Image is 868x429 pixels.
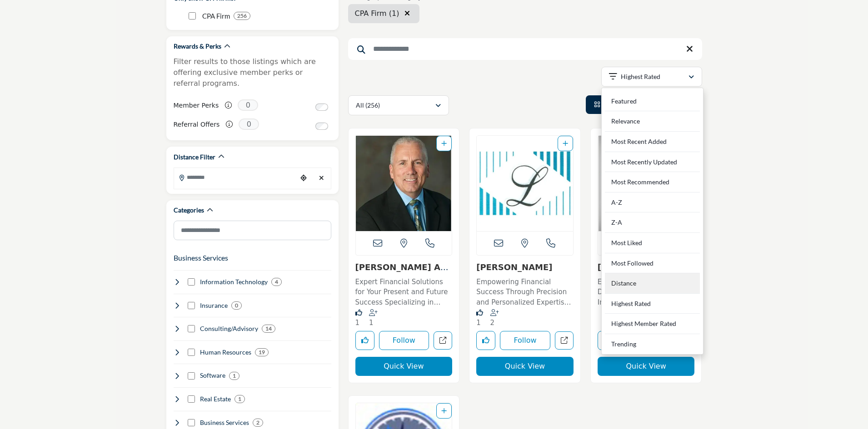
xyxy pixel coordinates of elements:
[355,277,453,308] p: Expert Financial Solutions for Your Present and Future Success Specializing in accounting service...
[315,104,328,111] input: Switch to Member Perks
[379,331,429,350] button: Follow
[476,331,495,350] button: Like listing
[598,262,695,272] h3: Levine, Jacobs & Company, LLC
[605,212,700,233] div: Z-A
[476,262,552,272] a: [PERSON_NAME]
[355,275,453,308] a: Expert Financial Solutions for Your Present and Future Success Specializing in accounting service...
[356,101,380,110] p: All (256)
[200,301,228,310] h4: Insurance: Professional liability, healthcare, life insurance, risk management
[434,331,452,350] a: Open sinclair-associates-llc in new tab
[229,372,239,380] div: 1 Results For Software
[174,98,219,113] label: Member Perks
[315,123,328,130] input: Switch to Referral Offers
[271,278,282,286] div: 4 Results For Information Technology
[490,308,501,328] div: Followers
[355,9,399,18] span: CPA Firm (1)
[355,331,374,350] button: Like listing
[256,419,259,426] b: 2
[586,95,646,114] li: Card View
[605,152,700,173] div: Most Recently Updated
[174,56,331,89] p: Filter results to those listings which are offering exclusive member perks or referral programs.
[174,206,204,215] h2: Categories
[404,10,410,17] i: Clear search location
[601,67,702,87] button: Highest Rated
[262,325,275,333] div: 14 Results For Consulting/Advisory
[200,418,249,427] h4: Business Services: Office supplies, software, tech support, communications, travel
[477,136,573,231] img: Richard L. Lipton, CPA & Associates LLC
[369,308,379,328] div: Followers
[235,302,238,309] b: 0
[356,136,452,231] img: Sinclair Associates LLC
[174,42,221,51] h2: Rewards & Perks
[200,394,231,404] h4: Real Estate: Commercial real estate, office space, property management, home loans
[189,12,196,20] input: CPA Firm checkbox
[621,72,660,81] p: Highest Rated
[188,419,195,426] input: Select Business Services checkbox
[490,319,495,327] span: 2
[476,319,481,327] span: 1
[188,278,195,286] input: Select Information Technology checkbox
[188,395,195,403] input: Select Real Estate checkbox
[174,221,331,240] input: Search Category
[605,273,700,294] div: Distance
[275,279,278,285] b: 4
[598,275,695,308] a: Excellence in Accounting: Driving Success with Integrity and Expertise Since [DATE] For over seve...
[605,192,700,213] div: A-Z
[233,373,236,379] b: 1
[355,309,362,316] i: Like
[238,99,258,111] span: 0
[231,301,242,310] div: 0 Results For Insurance
[188,325,195,332] input: Select Consulting/Advisory checkbox
[348,95,449,115] button: All (256)
[355,262,450,282] a: [PERSON_NAME] Associates ...
[476,275,574,308] a: Empowering Financial Success Through Precision and Personalized Expertise For the client who want...
[555,331,574,350] a: Open richard-l-lipton-cpa-associates-llc in new tab
[605,294,700,314] div: Highest Rated
[598,262,691,292] a: [PERSON_NAME], [PERSON_NAME] & Com...
[476,277,574,308] p: Empowering Financial Success Through Precision and Personalized Expertise For the client who want...
[369,319,374,327] span: 1
[355,357,453,376] button: Quick View
[355,262,453,272] h3: Sinclair Associates LLC
[200,348,251,357] h4: Human Resources: Payroll, benefits, HR consulting, talent acquisition, training
[355,319,360,327] span: 1
[174,168,297,186] input: Search Location
[598,277,695,308] p: Excellence in Accounting: Driving Success with Integrity and Expertise Since [DATE] For over seve...
[174,252,228,263] button: Business Services
[315,168,329,188] div: Clear search location
[594,101,638,108] a: View Card
[605,132,700,152] div: Most Recent Added
[253,419,263,427] div: 2 Results For Business Services
[476,357,574,376] button: Quick View
[605,111,700,132] div: Relevance
[200,371,225,380] h4: Software: Accounting sotware, tax software, workflow, etc.
[234,12,250,20] div: 256 Results For CPA Firm
[348,38,702,60] input: Search Keyword
[605,172,700,192] div: Most Recommended
[605,91,700,112] div: Featured
[441,407,447,414] a: Add To List
[188,372,195,380] input: Select Software checkbox
[605,233,700,253] div: Most Liked
[174,153,215,162] h2: Distance Filter
[200,277,268,286] h4: Information Technology: Software, cloud services, data management, analytics, automation
[297,168,310,188] div: Choose your current location
[598,136,694,231] a: Open Listing in new tab
[188,302,195,309] input: Select Insurance checkbox
[598,136,694,231] img: Levine, Jacobs & Company, LLC
[598,357,695,376] button: Quick View
[500,331,550,350] button: Follow
[598,331,617,350] button: Like listing
[259,349,265,355] b: 19
[234,395,245,403] div: 1 Results For Real Estate
[605,334,700,351] div: Trending
[188,349,195,356] input: Select Human Resources checkbox
[563,140,568,147] a: Add To List
[174,117,220,133] label: Referral Offers
[238,396,241,402] b: 1
[255,348,269,356] div: 19 Results For Human Resources
[356,136,452,231] a: Open Listing in new tab
[202,11,230,21] p: CPA Firm: CPA Firm
[477,136,573,231] a: Open Listing in new tab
